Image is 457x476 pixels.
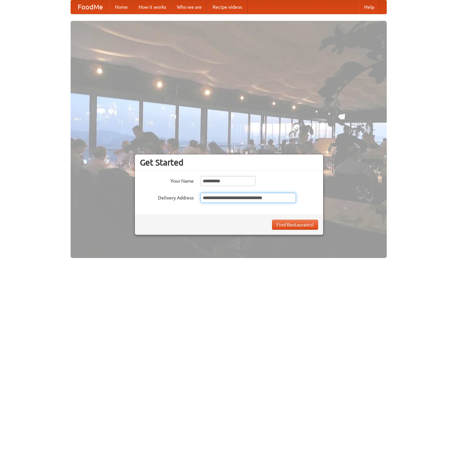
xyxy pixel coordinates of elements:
label: Your Name [140,176,194,184]
a: Help [359,0,380,14]
a: Who we are [172,0,207,14]
h3: Get Started [140,157,318,168]
a: How it works [133,0,172,14]
label: Delivery Address [140,193,194,201]
a: Home [110,0,133,14]
a: FoodMe [71,0,110,14]
a: Recipe videos [207,0,247,14]
button: Find Restaurants! [272,220,318,230]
